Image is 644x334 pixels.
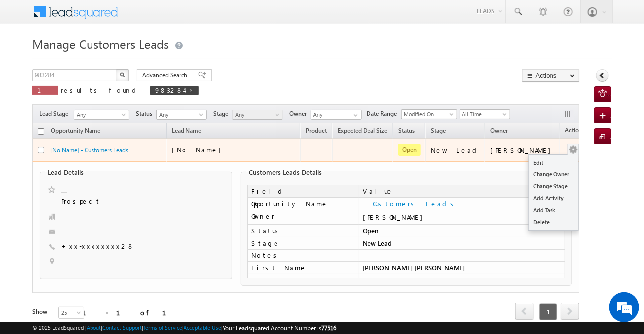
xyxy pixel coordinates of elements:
a: Change Stage [529,180,578,192]
span: Lead Name [167,125,207,138]
legend: Lead Details [45,168,86,176]
a: prev [515,304,534,320]
td: Owner [247,210,359,225]
div: New Lead [431,146,480,155]
td: Stage [247,237,359,250]
span: Actions [560,125,590,138]
span: Product [306,127,327,134]
a: Opportunity Name [46,125,105,138]
a: Modified On [401,109,457,119]
span: Lead Stage [39,109,72,118]
span: 1 [37,86,53,94]
a: Change Owner [529,168,578,180]
span: Owner [289,109,311,118]
a: Any [156,110,207,120]
span: next [561,303,579,320]
div: 1 - 1 of 1 [82,307,178,318]
div: Chat with us now [52,52,167,65]
td: 983284 [359,274,565,287]
span: +xx-xxxxxxxx28 [61,242,134,251]
a: Any [74,110,129,120]
span: Stage [213,109,232,118]
span: 1 [539,303,557,320]
td: Opportunity ID [247,274,359,287]
legend: Customers Leads Details [246,168,324,176]
span: Open [398,144,421,156]
td: First Name [247,262,359,274]
span: Opportunity Name [51,127,100,134]
a: Status [393,125,420,138]
button: Actions [522,69,579,82]
img: d_60004797649_company_0_60004797649 [17,52,42,65]
img: Search [120,72,125,77]
span: Expected Deal Size [338,127,387,134]
span: Any [157,110,204,119]
span: Any [233,110,280,119]
span: 983284 [155,86,184,94]
td: Open [359,225,565,237]
span: [No Name] [172,145,226,154]
span: Modified On [402,110,454,119]
textarea: Type your message and hit 'Enter' [13,92,182,252]
input: Check all records [38,128,44,135]
a: Show All Items [348,110,361,120]
td: Notes [247,250,359,262]
span: Any [74,110,126,119]
td: Opportunity Name [247,198,359,210]
td: Value [359,185,565,198]
span: Status [136,109,156,118]
div: Show [32,307,50,316]
td: Field [247,185,359,198]
span: Manage Customers Leads [32,36,169,52]
a: Acceptable Use [184,324,221,331]
td: Status [247,225,359,237]
a: Edit [529,157,578,168]
a: next [561,304,579,320]
td: New Lead [359,237,565,250]
a: [No Name] - Customers Leads [50,146,128,154]
span: prev [515,303,534,320]
span: Date Range [367,109,401,118]
a: Delete [529,216,578,228]
a: 25 [58,307,84,319]
a: Contact Support [102,324,142,331]
td: [PERSON_NAME] [PERSON_NAME] [359,262,565,274]
input: Type to Search [311,110,362,120]
span: Owner [490,127,508,134]
a: -- [61,184,67,194]
span: 77516 [321,324,336,332]
a: About [87,324,101,331]
span: Prospect [61,197,178,207]
a: All Time [460,109,510,119]
a: Add Activity [529,192,578,204]
div: Minimize live chat window [163,5,187,29]
span: Stage [431,127,446,134]
span: Advanced Search [142,71,190,80]
a: Stage [426,125,451,138]
a: - Customers Leads [363,199,457,208]
div: [PERSON_NAME] [490,146,555,155]
a: Expected Deal Size [333,125,392,138]
span: 25 [59,308,85,317]
span: All Time [460,110,507,119]
span: results found [61,86,140,94]
a: Any [232,110,283,120]
a: Terms of Service [143,324,182,331]
span: © 2025 LeadSquared | | | | | [32,323,336,333]
div: [PERSON_NAME] [363,213,561,222]
a: Add Task [529,204,578,216]
em: Start Chat [135,260,181,274]
span: Your Leadsquared Account Number is [223,324,336,332]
